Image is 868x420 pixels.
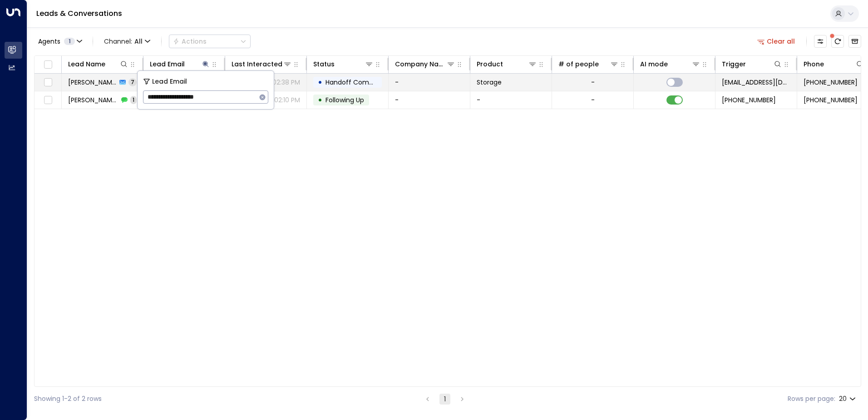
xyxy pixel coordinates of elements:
span: 1 [130,96,137,104]
div: Trigger [722,59,782,70]
span: Toggle select row [42,95,54,106]
span: Storage [477,78,502,87]
p: 02:38 PM [272,78,300,87]
div: 20 [839,392,858,405]
button: Customize [814,35,827,48]
div: Trigger [722,59,746,70]
div: • [318,75,322,90]
div: Company Name [395,59,455,70]
div: Showing 1-2 of 2 rows [34,394,102,404]
div: • [318,92,322,108]
div: Phone [804,59,864,70]
div: Lead Name [68,59,105,70]
div: Last Interacted [232,59,292,70]
div: Product [477,59,537,70]
div: Last Interacted [232,59,282,70]
div: Lead Email [150,59,185,70]
div: Actions [173,37,207,45]
span: Safet Cunaku [68,95,118,105]
button: page 1 [439,394,450,405]
div: Phone [804,59,824,70]
span: +447990607291 [804,78,858,87]
span: leads@space-station.co.uk [722,78,790,87]
span: Agents [38,38,60,45]
div: Lead Name [68,59,128,70]
p: 02:10 PM [274,95,300,105]
span: There are new threads available. Refresh the grid to view the latest updates. [831,35,844,48]
div: - [591,78,595,87]
div: Button group with a nested menu [169,35,251,48]
div: Lead Email [150,59,210,70]
span: 7 [128,78,137,86]
button: Actions [169,35,251,48]
span: +447990607291 [804,95,858,105]
label: Rows per page: [788,394,835,404]
div: # of people [558,59,599,70]
td: - [389,74,470,91]
div: - [591,95,595,105]
td: - [389,91,470,109]
button: Channel:All [100,35,154,48]
span: Toggle select all [42,59,54,70]
div: AI mode [640,59,668,70]
button: Archived Leads [848,35,861,48]
span: Following Up [325,95,364,105]
nav: pagination navigation [422,393,468,405]
div: Product [477,59,503,70]
button: Agents1 [34,35,85,48]
div: Company Name [395,59,446,70]
span: All [134,38,143,45]
span: Safet Cunaku [68,78,117,87]
span: +447990607291 [722,95,776,105]
span: Toggle select row [42,77,54,88]
button: Clear all [754,35,799,48]
a: Leads & Conversations [36,8,122,19]
span: Handoff Completed [325,78,390,87]
span: Channel: [100,35,154,48]
td: - [470,91,552,109]
span: 1 [64,38,75,45]
div: Status [313,59,335,70]
div: AI mode [640,59,700,70]
span: Lead Email [152,76,187,87]
div: Status [313,59,374,70]
div: # of people [558,59,619,70]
